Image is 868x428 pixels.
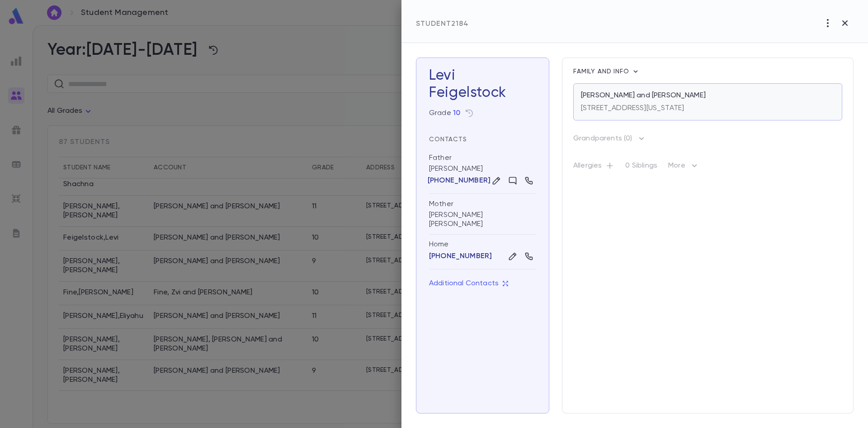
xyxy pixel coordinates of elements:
[429,84,536,101] div: Feigelstock
[429,279,509,288] p: Additional Contacts
[429,109,460,118] div: Grade
[429,176,489,185] button: [PHONE_NUMBER]
[573,68,631,75] span: Family and info
[581,104,684,113] p: [STREET_ADDRESS][US_STATE]
[429,194,536,235] div: [PERSON_NAME] [PERSON_NAME]
[416,20,469,28] span: Student 2184
[668,160,700,175] p: More
[429,275,509,292] button: Additional Contacts
[453,109,460,118] button: 10
[573,134,632,143] p: Grandparents ( 0 )
[429,199,453,209] div: Mother
[428,176,491,185] p: [PHONE_NUMBER]
[625,161,657,174] p: 0 Siblings
[581,91,706,100] p: [PERSON_NAME] and [PERSON_NAME]
[429,240,536,249] div: Home
[429,67,536,101] h3: Levi
[429,153,452,163] div: Father
[573,131,646,146] button: Grandparents (0)
[429,148,536,194] div: [PERSON_NAME]
[429,136,467,143] span: Contacts
[573,161,614,174] p: Allergies
[429,252,492,261] button: [PHONE_NUMBER]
